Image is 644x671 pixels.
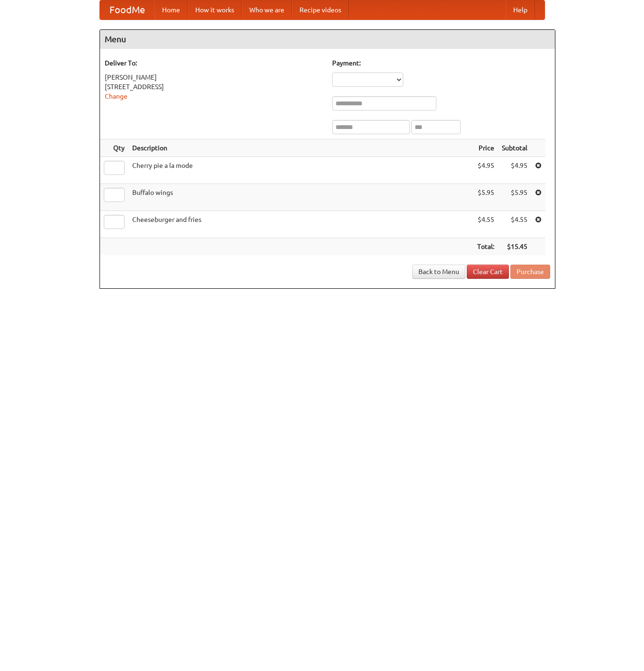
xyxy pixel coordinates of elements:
td: Buffalo wings [128,184,473,211]
td: $4.55 [473,211,498,238]
button: Purchase [510,265,550,279]
a: Clear Cart [467,265,509,279]
th: Description [128,139,473,157]
td: $4.95 [473,157,498,184]
a: Recipe videos [292,0,349,19]
div: [PERSON_NAME] [105,73,323,82]
a: FoodMe [100,0,154,19]
td: $5.95 [473,184,498,211]
td: Cherry pie a la mode [128,157,473,184]
div: [STREET_ADDRESS] [105,82,323,92]
th: Price [473,139,498,157]
h5: Payment: [332,58,550,68]
a: Back to Menu [412,265,465,279]
h4: Menu [100,30,555,49]
td: Cheeseburger and fries [128,211,473,238]
th: Subtotal [498,139,531,157]
th: $15.45 [498,238,531,256]
a: Change [105,92,127,100]
a: Home [154,0,188,19]
th: Qty [100,139,128,157]
td: $4.55 [498,211,531,238]
h5: Deliver To: [105,58,323,68]
a: Who we are [242,0,292,19]
a: Help [506,0,535,19]
td: $4.95 [498,157,531,184]
th: Total: [473,238,498,256]
td: $5.95 [498,184,531,211]
a: How it works [188,0,242,19]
